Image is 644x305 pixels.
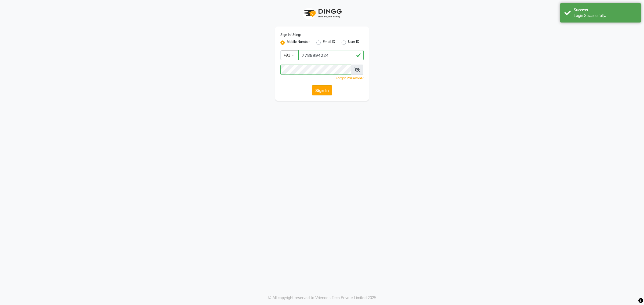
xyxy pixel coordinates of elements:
button: Sign In [312,85,332,95]
input: Username [298,50,364,60]
input: Username [280,65,351,75]
div: Login Successfully. [574,13,637,18]
label: Sign In Using: [280,32,301,37]
label: User ID [348,39,359,46]
img: logo1.svg [301,5,343,21]
label: Mobile Number [287,39,310,46]
a: Forgot Password? [336,76,364,80]
label: Email ID [323,39,335,46]
div: Success [574,7,637,13]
